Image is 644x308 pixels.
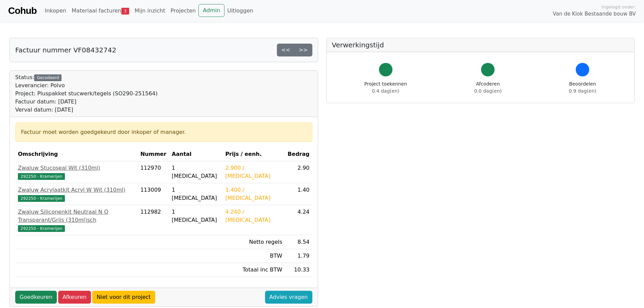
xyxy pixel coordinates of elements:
td: 1.79 [285,249,312,263]
a: Uitloggen [224,4,256,18]
div: Project: Pluspakket stucwerk/tegels (SO290-251564) [15,90,158,98]
div: 4.240 / [MEDICAL_DATA] [225,208,282,224]
a: Afkeuren [58,291,91,304]
div: Afcoderen [474,80,502,95]
a: Materiaal facturen3 [69,4,132,18]
span: Ingelogd onder: [601,4,636,10]
td: 2.90 [285,161,312,183]
a: Zwaluw Stucoseal Wit (310ml)292250 - Kramerijen [18,164,135,180]
span: 292250 - Kramerijen [18,173,65,180]
span: Van de Klok Bestaande bouw BV [553,10,636,18]
div: Project toekennen [364,80,407,95]
div: 1.400 / [MEDICAL_DATA] [225,186,282,202]
th: Prijs / eenh. [222,147,285,161]
a: Admin [198,4,224,17]
a: Goedkeuren [15,291,57,304]
a: Mijn inzicht [132,4,168,18]
a: Inkopen [42,4,69,18]
span: 292250 - Kramerijen [18,195,65,202]
span: 3 [121,8,129,15]
div: Status: [15,73,158,114]
span: 0.4 dag(en) [372,88,399,94]
td: Netto regels [222,235,285,249]
div: Zwaluw Acrylaatkit Acryl W Wit (310ml) [18,186,135,194]
a: Cohub [8,3,37,19]
a: Projecten [168,4,198,18]
th: Bedrag [285,147,312,161]
th: Nummer [138,147,169,161]
div: Gecodeerd [34,74,62,81]
a: >> [294,44,312,56]
span: 0.0 dag(en) [474,88,502,94]
td: 10.33 [285,263,312,277]
td: 112970 [138,161,169,183]
td: 113009 [138,183,169,205]
div: 2.900 / [MEDICAL_DATA] [225,164,282,180]
a: Advies vragen [265,291,312,304]
td: Totaal inc BTW [222,263,285,277]
div: Factuur moet worden goedgekeurd door inkoper of manager. [21,128,307,136]
h5: Verwerkingstijd [332,41,629,49]
td: 4.24 [285,205,312,235]
div: Factuur datum: [DATE] [15,98,158,106]
th: Aantal [169,147,222,161]
div: 1 [MEDICAL_DATA] [172,164,220,180]
div: 1 [MEDICAL_DATA] [172,208,220,224]
div: Leverancier: Polvo [15,81,158,90]
td: BTW [222,249,285,263]
a: Zwaluw Siliconenkit Neutraal N O Transparant/Grijs (310ml)sch292250 - Kramerijen [18,208,135,232]
td: 112982 [138,205,169,235]
span: 292250 - Kramerijen [18,225,65,232]
h5: Factuur nummer VF08432742 [15,46,116,54]
a: Zwaluw Acrylaatkit Acryl W Wit (310ml)292250 - Kramerijen [18,186,135,202]
div: Verval datum: [DATE] [15,106,158,114]
a: Niet voor dit project [92,291,155,304]
div: Beoordelen [569,80,596,95]
div: 1 [MEDICAL_DATA] [172,186,220,202]
td: 1.40 [285,183,312,205]
div: Zwaluw Siliconenkit Neutraal N O Transparant/Grijs (310ml)sch [18,208,135,224]
div: Zwaluw Stucoseal Wit (310ml) [18,164,135,172]
th: Omschrijving [15,147,138,161]
span: 0.9 dag(en) [569,88,596,94]
a: << [277,44,295,56]
td: 8.54 [285,235,312,249]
